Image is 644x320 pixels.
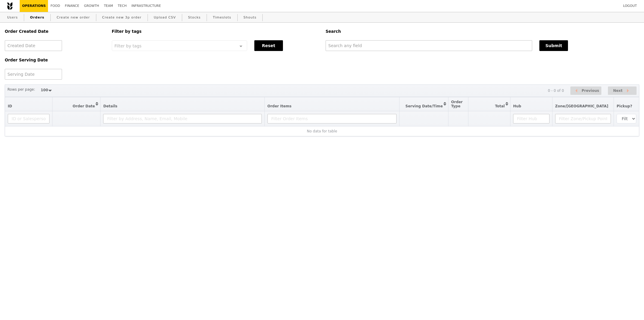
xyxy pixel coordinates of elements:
a: Stocks [186,12,203,23]
span: Order Items [267,104,292,108]
input: Search any field [326,40,532,51]
button: Next [608,86,637,95]
h5: Search [326,29,639,34]
span: Order Type [451,100,463,108]
input: Filter Order Items [267,114,397,123]
a: Timeslots [210,12,233,23]
a: Orders [28,12,47,23]
input: Filter by Address, Name, Email, Mobile [103,114,261,123]
span: Details [103,104,117,108]
label: Rows per page: [7,86,35,92]
h5: Order Created Date [5,29,105,34]
button: Previous [570,86,601,95]
span: Previous [582,87,599,94]
h5: Order Serving Date [5,58,105,62]
div: 0 - 0 of 0 [548,89,564,93]
span: Filter by tags [114,43,142,48]
input: Filter Zone/Pickup Point [555,114,611,123]
a: Create new order [54,12,92,23]
span: Hub [513,104,521,108]
span: Zone/[GEOGRAPHIC_DATA] [555,104,609,108]
button: Submit [539,40,568,51]
h5: Filter by tags [112,29,318,34]
input: ID or Salesperson name [8,114,49,123]
a: Shouts [241,12,259,23]
img: Grain logo [7,2,13,10]
div: No data for table [8,129,636,133]
button: Reset [254,40,283,51]
input: Filter Hub [513,114,549,123]
span: Next [613,87,623,94]
span: Pickup? [617,104,632,108]
span: ID [8,104,12,108]
a: Create new 3p order [100,12,144,23]
a: Users [5,12,20,23]
input: Serving Date [5,69,62,80]
input: Created Date [5,40,62,51]
a: Upload CSV [151,12,178,23]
